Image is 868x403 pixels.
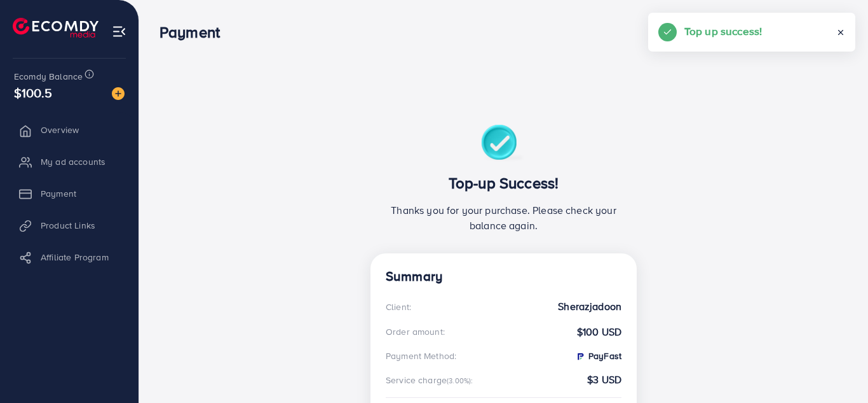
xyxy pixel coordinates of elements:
strong: $3 USD [587,372,621,387]
div: Order amount: [386,325,445,338]
div: Client: [386,300,411,313]
span: $100.5 [14,83,52,102]
h5: Top up success! [684,23,762,39]
img: menu [112,24,126,39]
small: (3.00%): [447,376,473,386]
img: success [481,125,526,164]
h3: Top-up Success! [386,174,621,192]
span: Ecomdy Balance [14,70,83,83]
img: PayFast [575,351,585,362]
img: image [112,87,125,100]
strong: Sherazjadoon [558,299,621,314]
p: Thanks you for your purchase. Please check your balance again. [386,202,621,233]
div: Service charge [386,374,477,386]
strong: $100 USD [577,325,621,339]
img: logo [13,18,98,38]
h4: Summary [386,269,621,285]
h3: Payment [159,23,230,41]
div: Payment Method: [386,350,456,362]
strong: PayFast [575,350,621,362]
